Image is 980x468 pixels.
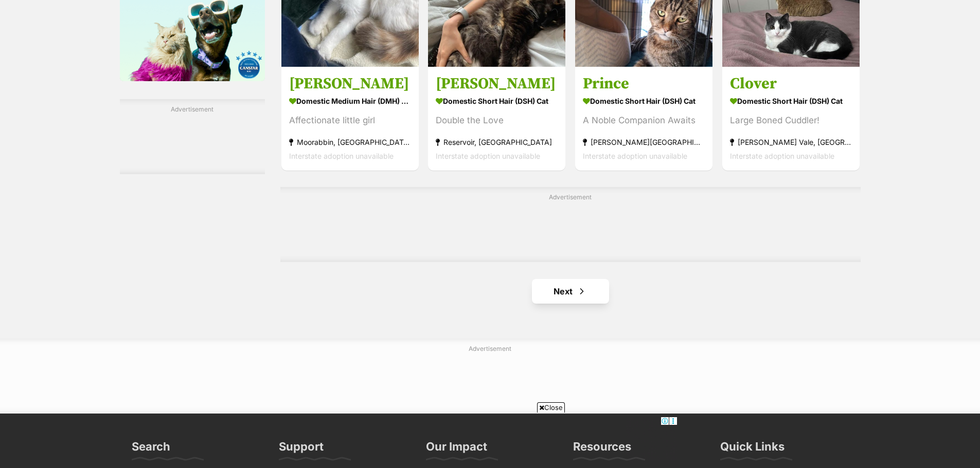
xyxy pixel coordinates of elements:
a: [PERSON_NAME] Domestic Short Hair (DSH) Cat Double the Love Reservoir, [GEOGRAPHIC_DATA] Intersta... [428,66,565,171]
strong: Domestic Short Hair (DSH) Cat [583,93,705,108]
a: Next page [532,279,609,304]
h3: [PERSON_NAME] [289,74,411,93]
h3: Prince [583,74,705,93]
a: [PERSON_NAME] Domestic Medium Hair (DMH) Cat Affectionate little girl Moorabbin, [GEOGRAPHIC_DATA... [281,66,419,171]
div: A Noble Companion Awaits [583,114,705,127]
span: Interstate adoption unavailable [436,152,540,160]
strong: Reservoir, [GEOGRAPHIC_DATA] [436,135,558,149]
strong: [PERSON_NAME] Vale, [GEOGRAPHIC_DATA] [730,135,852,149]
div: Large Boned Cuddler! [730,114,852,127]
span: Interstate adoption unavailable [730,152,834,160]
nav: Pagination [280,279,861,304]
iframe: Advertisement [303,417,678,463]
h3: Clover [730,74,852,93]
h3: Support [279,439,324,460]
span: Interstate adoption unavailable [289,152,394,160]
h3: Search [132,439,170,460]
h3: [PERSON_NAME] [436,74,558,93]
strong: Domestic Short Hair (DSH) Cat [436,93,558,108]
div: Advertisement [120,99,265,174]
strong: [PERSON_NAME][GEOGRAPHIC_DATA] [583,135,705,149]
div: Advertisement [280,187,861,262]
span: Interstate adoption unavailable [583,152,687,160]
a: Clover Domestic Short Hair (DSH) Cat Large Boned Cuddler! [PERSON_NAME] Vale, [GEOGRAPHIC_DATA] I... [722,66,860,171]
div: Double the Love [436,114,558,127]
span: Close [537,402,565,413]
strong: Domestic Medium Hair (DMH) Cat [289,93,411,108]
div: Affectionate little girl [289,114,411,127]
a: Prince Domestic Short Hair (DSH) Cat A Noble Companion Awaits [PERSON_NAME][GEOGRAPHIC_DATA] Inte... [575,66,712,171]
strong: Moorabbin, [GEOGRAPHIC_DATA] [289,135,411,149]
h3: Quick Links [720,439,785,460]
strong: Domestic Short Hair (DSH) Cat [730,93,852,108]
